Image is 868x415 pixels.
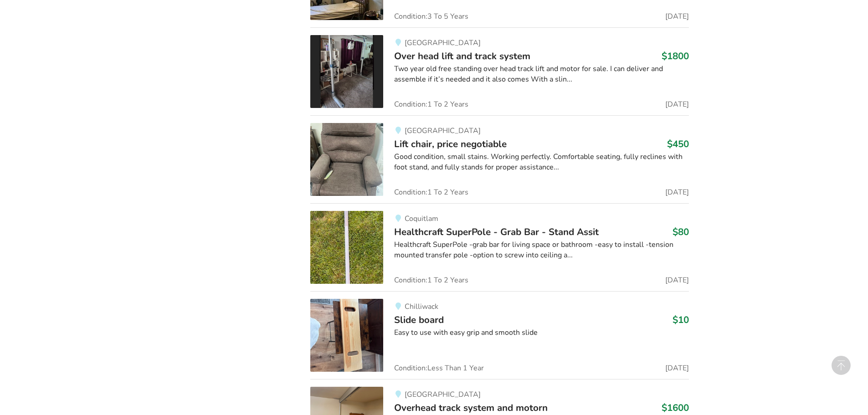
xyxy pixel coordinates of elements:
span: Chilliwack [405,302,438,312]
span: [GEOGRAPHIC_DATA] [405,126,481,136]
h3: $450 [667,138,689,150]
span: [DATE] [665,364,689,372]
span: Condition: 1 To 2 Years [394,101,468,108]
a: transfer aids-lift chair, price negotiable [GEOGRAPHIC_DATA]Lift chair, price negotiable$450Good ... [310,115,689,203]
a: transfer aids-healthcraft superpole - grab bar - stand assitCoquitlamHealthcraft SuperPole - Grab... [310,203,689,291]
div: Easy to use with easy grip and smooth slide [394,328,689,338]
span: Condition: 3 To 5 Years [394,13,468,20]
span: Overhead track system and motorn [394,401,548,414]
span: Condition: 1 To 2 Years [394,277,468,284]
span: [GEOGRAPHIC_DATA] [405,38,481,48]
span: Slide board [394,313,444,326]
span: [DATE] [665,189,689,196]
div: Good condition, small stains. Working perfectly. Comfortable seating, fully reclines with foot st... [394,152,689,173]
h3: $80 [673,226,689,238]
span: [DATE] [665,13,689,20]
span: [DATE] [665,101,689,108]
div: Healthcraft SuperPole -grab bar for living space or bathroom -easy to install -tension mounted tr... [394,240,689,261]
span: Condition: 1 To 2 Years [394,189,468,196]
h3: $10 [673,314,689,326]
img: transfer aids-over head lift and track system [310,35,383,108]
span: Coquitlam [405,214,438,224]
span: Healthcraft SuperPole - Grab Bar - Stand Assit [394,225,599,238]
img: transfer aids-healthcraft superpole - grab bar - stand assit [310,211,383,284]
img: transfer aids-slide board [310,299,383,372]
span: [DATE] [665,277,689,284]
h3: $1800 [662,50,689,62]
span: Lift chair, price negotiable [394,138,507,150]
span: Over head lift and track system [394,50,530,62]
div: Two year old free standing over head track lift and motor for sale. I can deliver and assemble if... [394,64,689,85]
span: [GEOGRAPHIC_DATA] [405,389,481,400]
img: transfer aids-lift chair, price negotiable [310,123,383,196]
span: Condition: Less Than 1 Year [394,364,484,372]
a: transfer aids-slide boardChilliwackSlide board$10Easy to use with easy grip and smooth slideCondi... [310,291,689,379]
a: transfer aids-over head lift and track system [GEOGRAPHIC_DATA]Over head lift and track system$18... [310,27,689,115]
h3: $1600 [662,402,689,414]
